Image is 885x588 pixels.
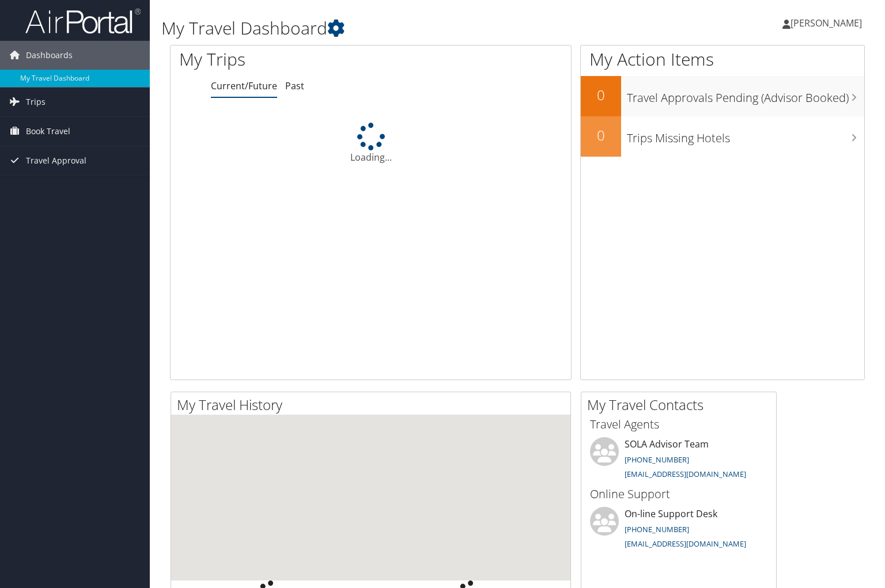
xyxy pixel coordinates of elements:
img: airportal-logo.png [25,7,141,35]
h3: Trips Missing Hotels [627,124,864,146]
a: [PHONE_NUMBER] [625,524,689,534]
h1: My Trips [179,47,396,71]
h1: My Travel Dashboard [161,16,636,40]
span: Travel Approval [26,146,86,175]
a: [PHONE_NUMBER] [625,454,689,465]
h1: My Action Items [581,47,864,71]
h2: 0 [581,126,621,145]
h2: 0 [581,85,621,105]
a: Past [285,79,304,92]
span: Dashboards [26,41,73,70]
a: Current/Future [211,79,277,92]
a: [EMAIL_ADDRESS][DOMAIN_NAME] [625,469,746,479]
a: 0Trips Missing Hotels [581,116,864,157]
span: Trips [26,88,46,116]
span: [PERSON_NAME] [791,17,862,29]
h3: Online Support [590,486,767,502]
div: Loading... [171,123,571,164]
h3: Travel Agents [590,416,767,433]
a: 0Travel Approvals Pending (Advisor Booked) [581,76,864,116]
a: [EMAIL_ADDRESS][DOMAIN_NAME] [625,538,746,549]
a: [PERSON_NAME] [782,6,873,40]
span: Book Travel [26,117,70,146]
h3: Travel Approvals Pending (Advisor Booked) [627,84,864,106]
li: SOLA Advisor Team [584,437,773,484]
li: On-line Support Desk [584,507,773,554]
h2: My Travel History [177,395,570,415]
h2: My Travel Contacts [587,395,776,415]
